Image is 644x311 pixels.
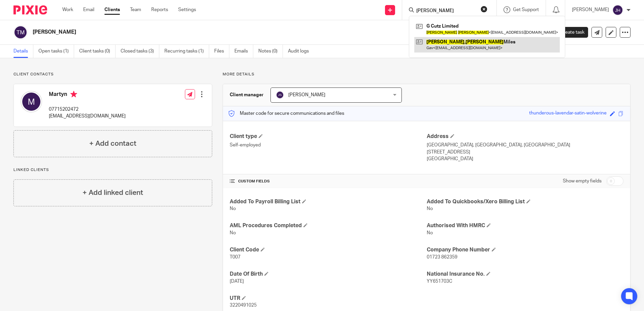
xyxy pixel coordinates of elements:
a: Team [130,6,141,13]
h4: National Insurance No. [427,271,623,278]
p: [GEOGRAPHIC_DATA], [GEOGRAPHIC_DATA], [GEOGRAPHIC_DATA] [427,142,623,148]
span: No [230,206,236,211]
span: [DATE] [230,279,244,284]
p: Master code for secure communications and files [228,110,344,117]
p: Linked clients [13,167,212,173]
h4: + Add linked client [83,187,143,198]
p: Self-employed [230,142,426,148]
h4: Client Code [230,246,426,253]
span: No [427,231,433,235]
i: Primary [70,91,77,98]
span: No [230,231,236,235]
img: svg%3E [276,91,284,99]
input: Search [416,8,476,14]
a: Clients [104,6,120,13]
a: Create task [549,27,588,38]
img: svg%3E [13,25,28,39]
a: Audit logs [288,45,314,58]
h4: Date Of Birth [230,271,426,278]
img: Pixie [13,5,47,14]
div: thunderous-lavendar-satin-wolverine [529,110,607,117]
h4: CUSTOM FIELDS [230,179,426,184]
a: Recurring tasks (1) [164,45,209,58]
a: Settings [178,6,196,13]
span: No [427,206,433,211]
a: Client tasks (0) [79,45,116,58]
span: YY651703C [427,279,452,284]
h4: Company Phone Number [427,246,623,253]
img: svg%3E [612,5,623,15]
h4: Added To Payroll Billing List [230,198,426,205]
a: Email [83,6,94,13]
h4: Authorised With HMRC [427,222,623,229]
h3: Client manager [230,92,264,98]
a: Details [13,45,33,58]
span: [PERSON_NAME] [288,93,325,97]
p: 07715202472 [49,106,126,113]
span: 3220491025 [230,303,257,308]
span: T007 [230,255,240,260]
button: Clear [481,6,487,12]
a: Closed tasks (3) [121,45,159,58]
a: Emails [234,45,253,58]
p: [STREET_ADDRESS] [427,149,623,155]
h4: + Add contact [89,138,136,149]
p: [GEOGRAPHIC_DATA] [427,155,623,162]
span: 01723 862359 [427,255,457,260]
h4: Address [427,133,623,140]
p: [PERSON_NAME] [572,6,609,13]
a: Notes (0) [258,45,283,58]
label: Show empty fields [563,178,602,184]
p: [EMAIL_ADDRESS][DOMAIN_NAME] [49,113,126,119]
p: Client contacts [13,72,212,77]
p: More details [223,72,631,77]
img: svg%3E [21,91,42,112]
a: Files [214,45,229,58]
a: Open tasks (1) [38,45,74,58]
h4: UTR [230,295,426,302]
h4: AML Procedures Completed [230,222,426,229]
h4: Martyn [49,91,126,99]
h4: Client type [230,133,426,140]
span: Get Support [513,7,539,12]
a: Reports [151,6,168,13]
h4: Added To Quickbooks/Xero Billing List [427,198,623,205]
a: Work [62,6,73,13]
h2: [PERSON_NAME] [33,29,438,36]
